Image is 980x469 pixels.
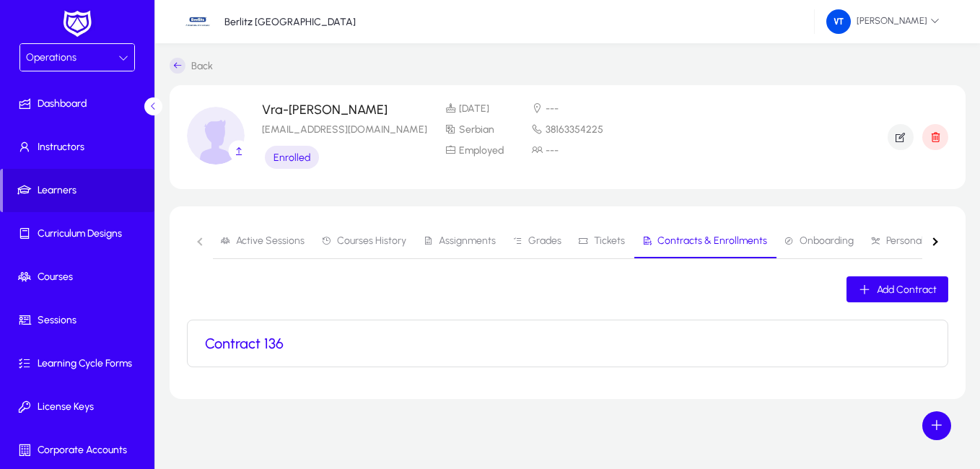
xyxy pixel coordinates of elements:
span: Serbian [459,123,494,136]
span: 38163354225 [546,123,603,136]
span: Courses [3,270,157,284]
span: Onboarding [800,236,854,246]
a: Dashboard [3,82,157,126]
span: Dashboard [3,97,157,111]
img: 34.jpg [184,8,211,35]
span: Courses History [337,236,406,246]
span: Corporate Accounts [3,443,157,457]
span: Curriculum Designs [3,227,157,241]
span: Add Contract [877,284,937,296]
span: Assignments [439,236,496,246]
a: Instructors [3,126,157,169]
img: profile_image [187,107,245,165]
a: Learning Cycle Forms [3,342,157,385]
a: Sessions [3,299,157,342]
img: white-logo.png [59,9,95,39]
button: Add Contract [846,276,948,302]
p: [EMAIL_ADDRESS][DOMAIN_NAME] [262,123,427,137]
span: [DATE] [459,102,489,115]
p: Vra-[PERSON_NAME] [262,102,427,117]
span: [PERSON_NAME] [826,9,940,34]
span: Instructors [3,140,157,154]
a: License Keys [3,385,157,429]
span: Learning Cycle Forms [3,356,157,371]
span: Employed [459,144,504,157]
span: Operations [26,51,76,63]
a: Courses [3,255,157,299]
span: License Keys [3,400,157,414]
span: --- [546,102,559,115]
img: 224.png [826,9,851,34]
a: Back [170,58,213,74]
h3: Contract 136 [205,335,284,352]
span: Learners [3,183,154,198]
span: --- [546,144,559,157]
a: Curriculum Designs [3,212,157,255]
span: Grades [528,236,561,246]
span: Active Sessions [236,236,305,246]
span: Sessions [3,313,157,328]
span: Tickets [594,236,625,246]
p: Berlitz [GEOGRAPHIC_DATA] [224,16,356,28]
span: Enrolled [274,152,310,164]
span: Contracts & Enrollments [657,236,767,246]
button: [PERSON_NAME] [815,9,951,35]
